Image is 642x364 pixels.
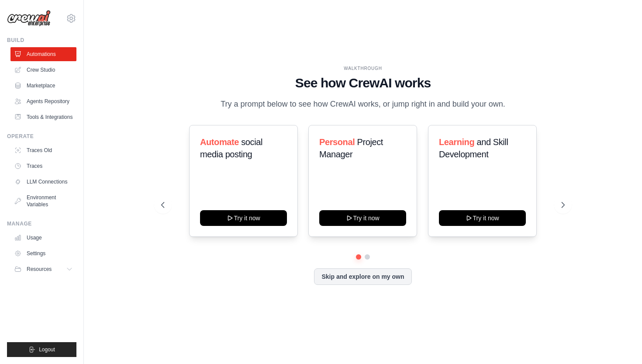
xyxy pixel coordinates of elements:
[7,220,76,227] div: Manage
[10,191,76,211] a: Environment Variables
[200,210,287,226] button: Try it now
[439,210,526,226] button: Try it now
[10,231,76,245] a: Usage
[10,79,76,93] a: Marketplace
[319,137,355,147] span: Personal
[319,137,383,159] span: Project Manager
[10,175,76,189] a: LLM Connections
[10,246,76,260] a: Settings
[7,133,76,140] div: Operate
[216,98,510,111] p: Try a prompt below to see how CrewAI works, or jump right in and build your own.
[439,137,474,147] span: Learning
[319,210,406,226] button: Try it now
[7,37,76,44] div: Build
[161,65,564,72] div: WALKTHROUGH
[10,159,76,173] a: Traces
[314,268,411,285] button: Skip and explore on my own
[7,10,51,27] img: Logo
[27,266,52,273] span: Resources
[200,137,262,159] span: social media posting
[10,94,76,108] a: Agents Repository
[439,137,508,159] span: and Skill Development
[7,342,76,357] button: Logout
[200,137,239,147] span: Automate
[10,47,76,61] a: Automations
[10,143,76,157] a: Traces Old
[10,262,76,276] button: Resources
[161,75,564,91] h1: See how CrewAI works
[10,110,76,124] a: Tools & Integrations
[39,346,55,353] span: Logout
[10,63,76,77] a: Crew Studio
